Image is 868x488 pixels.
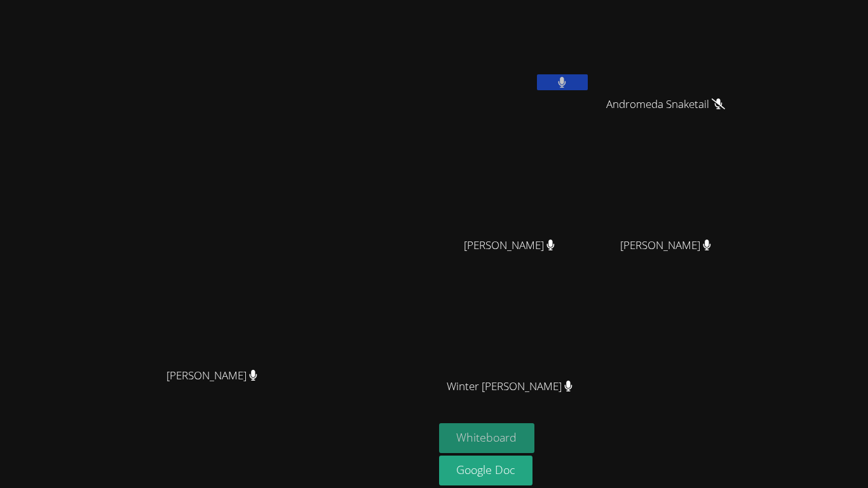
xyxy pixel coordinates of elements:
[166,367,257,385] span: [PERSON_NAME]
[620,236,711,255] span: [PERSON_NAME]
[447,377,573,396] span: Winter [PERSON_NAME]
[464,236,555,255] span: [PERSON_NAME]
[439,423,535,453] button: Whiteboard
[439,456,533,485] a: Google Doc
[606,95,725,114] span: Andromeda Snaketail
